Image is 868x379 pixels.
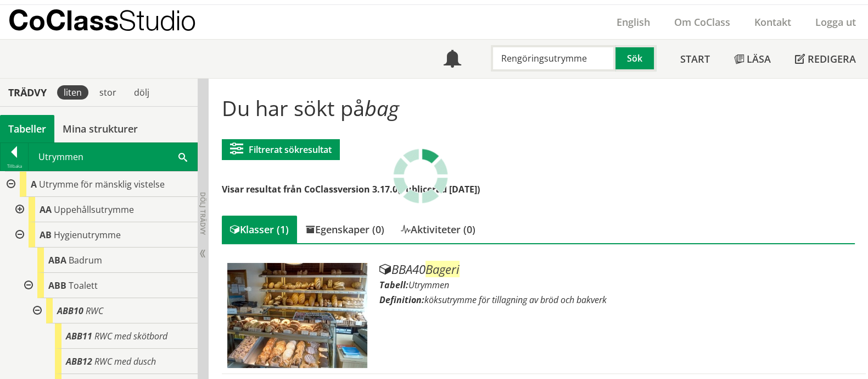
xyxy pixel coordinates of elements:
[93,85,123,100] div: stor
[808,52,856,65] span: Redigera
[127,85,156,100] div: dölj
[408,279,449,291] span: Utrymmen
[425,261,460,277] span: Bageri
[803,15,868,29] a: Logga ut
[57,305,83,317] span: ABB10
[1,162,28,171] div: Tillbaka
[69,254,102,266] span: Badrum
[379,263,860,276] div: BBA40
[227,263,367,368] img: Tabell
[393,149,448,204] img: Laddar
[742,15,803,29] a: Kontakt
[66,355,92,367] span: ABB12
[54,115,146,142] a: Mina strukturer
[54,229,121,241] span: Hygienutrymme
[178,151,187,162] span: Sök i tabellen
[680,52,710,65] span: Start
[222,216,297,243] div: Klasser (1)
[40,204,52,216] span: AA
[222,139,340,160] button: Filtrerat sökresultat
[662,15,742,29] a: Om CoClass
[29,143,197,171] div: Utrymmen
[8,5,220,39] a: CoClassStudio
[2,86,53,98] div: Trädvy
[48,254,66,266] span: ABA
[783,40,868,78] a: Redigera
[94,355,156,367] span: RWC med dusch
[39,178,165,190] span: Utrymme för mänsklig vistelse
[379,279,408,291] label: Tabell:
[86,305,103,317] span: RWC
[379,294,424,306] label: Definition:
[297,216,393,243] div: Egenskaper (0)
[8,14,196,26] p: CoClass
[69,279,98,292] span: Toalett
[94,330,167,342] span: RWC med skötbord
[615,45,656,72] button: Sök
[48,279,66,292] span: ABB
[31,178,37,190] span: A
[424,294,607,306] span: köksutrymme för tillagning av bröd och bakverk
[119,4,196,36] span: Studio
[66,330,92,342] span: ABB11
[747,52,771,65] span: Läsa
[365,94,399,122] span: bag
[604,15,662,29] a: English
[722,40,783,78] a: Läsa
[54,204,134,216] span: Uppehållsutrymme
[444,51,461,69] span: Notifikationer
[222,96,854,120] h1: Du har sökt på
[57,85,88,100] div: liten
[198,192,208,235] span: Dölj trädvy
[668,40,722,78] a: Start
[40,229,52,241] span: AB
[491,45,615,72] input: Sök
[393,216,484,243] div: Aktiviteter (0)
[222,183,397,195] span: Visar resultat från CoClassversion 3.17.0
